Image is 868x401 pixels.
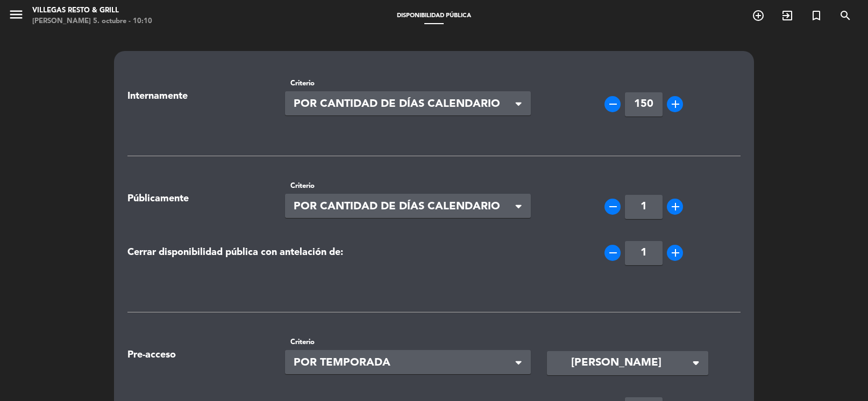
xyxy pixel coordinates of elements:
[285,78,531,89] label: Criterio
[32,16,152,27] div: [PERSON_NAME] 5. octubre - 10:10
[8,6,24,26] button: menu
[752,9,765,22] i: add_circle_outline
[285,337,531,348] label: Criterio
[294,96,514,113] span: POR CANTIDAD DE DÍAS CALENDARIO
[669,98,682,111] i: add
[607,98,620,111] i: remove
[285,180,531,192] label: Criterio
[119,245,539,260] div: Cerrar disponibilidad pública con antelación de:
[810,9,823,22] i: turned_in_not
[119,191,277,207] div: Públicamente
[686,353,706,373] i: arrow_drop_down
[32,5,152,16] div: Villegas Resto & Grill
[669,200,682,213] i: add
[294,198,514,216] span: POR CANTIDAD DE DÍAS CALENDARIO
[294,354,514,372] span: POR TEMPORADA
[669,246,682,259] i: add
[604,245,621,261] button: remove
[392,13,476,19] span: Disponibilidad pública
[667,96,683,112] button: add
[604,199,621,215] button: remove
[119,347,277,363] div: Pre-acceso
[8,6,24,23] i: menu
[119,89,277,104] div: Internamente
[604,96,621,112] button: remove
[839,9,852,22] i: search
[607,200,620,213] i: remove
[571,354,661,372] span: [PERSON_NAME]
[781,9,794,22] i: exit_to_app
[667,245,683,261] button: add
[667,199,683,215] button: add
[607,246,620,259] i: remove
